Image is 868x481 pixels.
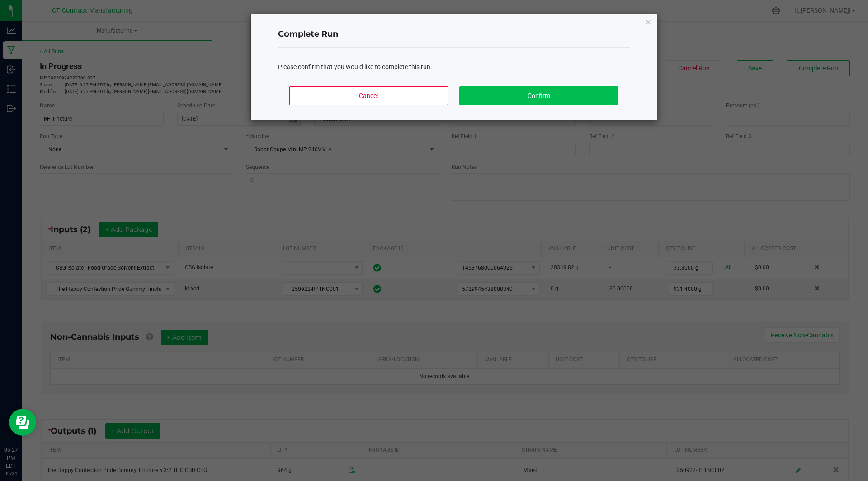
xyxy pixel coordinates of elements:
[278,28,630,40] h4: Complete Run
[645,16,651,27] button: Close
[289,86,448,105] button: Cancel
[459,86,618,105] button: Confirm
[278,62,630,72] div: Please confirm that you would like to complete this run.
[9,409,36,436] iframe: Resource center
